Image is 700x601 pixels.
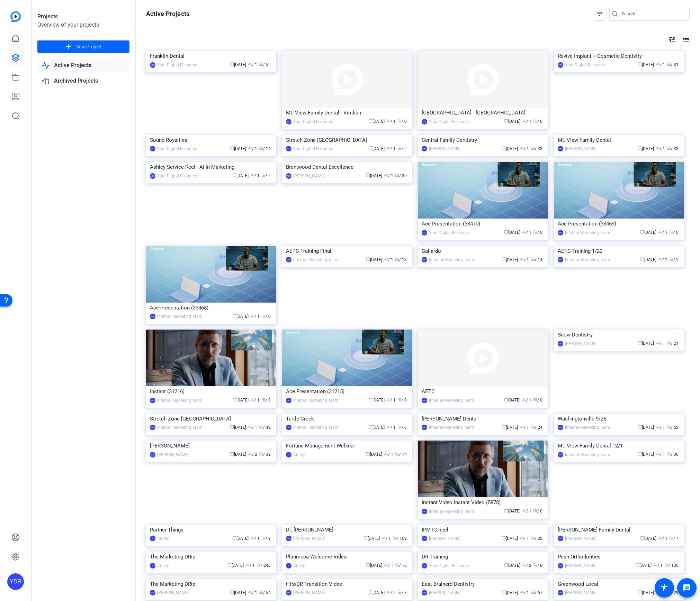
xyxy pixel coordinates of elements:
[384,257,388,261] span: group
[683,584,691,592] mat-icon: message
[422,386,544,397] div: AETC
[10,11,21,22] img: blue-gradient.svg
[286,398,291,403] div: IMT
[286,441,409,451] div: Fortune Management Webinar
[520,146,524,150] span: group
[667,425,679,430] span: / 52
[656,452,665,457] span: / 1
[250,397,254,401] span: group
[522,397,526,401] span: group
[397,146,402,150] span: radio
[531,257,535,261] span: radio
[395,452,399,456] span: radio
[422,146,427,151] div: NM
[64,43,73,51] mat-icon: add
[150,536,155,541] div: A
[502,425,518,430] span: [DATE]
[259,146,271,151] span: / 14
[520,257,524,261] span: group
[293,451,305,458] div: Abbey
[248,62,252,66] span: group
[397,146,407,151] span: / 2
[522,508,526,512] span: group
[422,246,544,256] div: Gallardo
[259,62,263,66] span: radio
[286,135,409,145] div: Stretch Zone [GEOGRAPHIC_DATA]
[656,452,660,456] span: group
[150,414,272,424] div: Stretch Zone [GEOGRAPHIC_DATA]
[232,173,249,178] span: [DATE]
[37,40,129,53] button: New Project
[293,145,333,152] div: Your Digital Resource
[533,509,542,514] span: / 0
[533,398,542,403] span: / 0
[366,452,370,456] span: calendar_today
[248,62,257,67] span: / 1
[395,257,407,262] span: / 13
[531,257,542,262] span: / 14
[382,536,391,541] span: / 1
[558,246,680,256] div: AETC Training 1/22
[558,525,680,535] div: [PERSON_NAME] Family Dental
[366,173,370,177] span: calendar_today
[150,386,272,397] div: Instant (31216)
[150,162,272,172] div: Ashley Service Reel - AI in Marketing
[558,146,563,151] div: NM
[293,256,339,263] div: Internal Marketing Team
[422,525,544,535] div: IPM IG Reel
[502,536,518,541] span: [DATE]
[286,425,291,430] div: IMT
[558,414,680,424] div: Washingtonville 9/26
[522,509,531,514] span: / 1
[429,145,460,152] div: [PERSON_NAME]
[157,397,203,404] div: Internal Marketing Team
[150,135,272,145] div: Sound Royalties
[386,146,391,150] span: group
[658,230,662,234] span: group
[382,536,386,540] span: group
[669,230,679,235] span: / 0
[660,584,668,592] mat-icon: accessibility
[638,425,642,429] span: calendar_today
[667,146,679,151] span: / 33
[638,452,654,457] span: [DATE]
[286,536,291,541] div: NM
[364,536,368,540] span: calendar_today
[667,146,671,150] span: radio
[640,257,644,261] span: calendar_today
[157,145,197,152] div: Your Digital Resource
[422,257,427,262] div: IMT
[558,425,563,430] div: IMT
[157,535,169,542] div: Abbey
[533,397,537,401] span: radio
[75,43,101,50] span: New Project
[232,397,236,401] span: calendar_today
[230,452,246,457] span: [DATE]
[429,397,474,404] div: Internal Marketing Team
[422,135,544,145] div: Central Family Dentistry
[368,398,385,403] span: [DATE]
[422,536,427,541] div: NM
[658,536,662,540] span: group
[522,230,531,235] span: / 1
[261,173,271,178] span: / 2
[638,452,642,456] span: calendar_today
[259,425,271,430] span: / 42
[533,119,542,124] span: / 0
[384,452,388,456] span: group
[150,173,155,179] div: YDR
[520,146,529,151] span: / 1
[364,536,380,541] span: [DATE]
[386,146,396,151] span: / 1
[520,425,529,430] span: / 1
[656,62,665,67] span: / 1
[558,230,563,235] div: IMT
[248,452,252,456] span: group
[250,314,260,319] span: / 1
[366,452,382,457] span: [DATE]
[368,146,373,150] span: calendar_today
[293,535,325,542] div: [PERSON_NAME]
[37,12,129,21] div: Projects
[286,246,409,256] div: AETC Training Final
[531,146,542,151] span: / 33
